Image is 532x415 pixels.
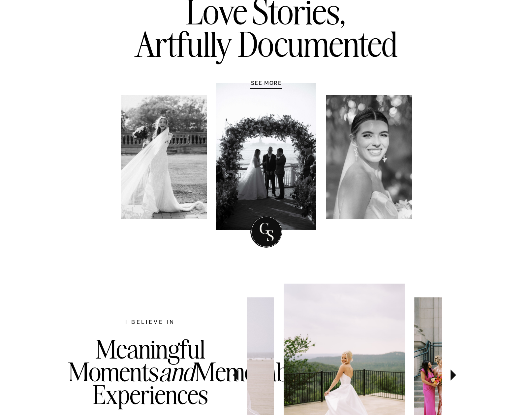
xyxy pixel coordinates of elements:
i: and [159,356,194,388]
a: SEE MORE [235,80,298,86]
h2: I believe in [91,318,210,327]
